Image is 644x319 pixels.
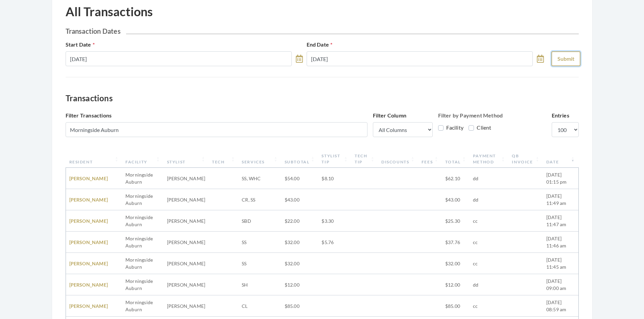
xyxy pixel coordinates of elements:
td: CL [238,295,281,317]
th: Fees: activate to sort column ascending [418,150,442,168]
td: $5.76 [318,232,351,253]
td: $8.10 [318,168,351,189]
a: [PERSON_NAME] [69,261,108,266]
a: [PERSON_NAME] [69,303,108,309]
td: $43.00 [442,189,470,210]
td: $3.30 [318,210,351,232]
label: Facility [438,124,464,132]
label: Filter Column [373,111,407,119]
td: $25.30 [442,210,470,232]
a: [PERSON_NAME] [69,282,108,288]
input: Filter... [66,122,367,137]
th: Subtotal: activate to sort column ascending [281,150,318,168]
h2: Transaction Dates [66,27,579,35]
th: Resident: activate to sort column ascending [66,150,122,168]
td: [PERSON_NAME] [164,253,209,274]
td: [PERSON_NAME] [164,189,209,210]
label: Start Date [66,41,95,49]
td: [PERSON_NAME] [164,168,209,189]
td: cc [470,232,509,253]
td: cc [470,253,509,274]
td: $32.00 [442,253,470,274]
td: [DATE] 11:47 am [543,210,578,232]
strong: Filter by Payment Method [438,112,503,118]
a: [PERSON_NAME] [69,197,108,203]
td: SBD [238,210,281,232]
td: Morningside Auburn [122,232,164,253]
td: $32.00 [281,253,318,274]
th: Services: activate to sort column ascending [238,150,281,168]
a: [PERSON_NAME] [69,239,108,245]
td: dd [470,274,509,295]
td: [PERSON_NAME] [164,210,209,232]
button: Submit [551,51,580,66]
td: [PERSON_NAME] [164,274,209,295]
th: Payment Method: activate to sort column ascending [470,150,509,168]
td: $43.00 [281,189,318,210]
td: $12.00 [442,274,470,295]
a: [PERSON_NAME] [69,176,108,181]
td: $22.00 [281,210,318,232]
td: Morningside Auburn [122,168,164,189]
td: SS [238,232,281,253]
td: SS [238,253,281,274]
td: dd [470,189,509,210]
td: Morningside Auburn [122,253,164,274]
td: Morningside Auburn [122,274,164,295]
a: toggle [296,51,303,66]
td: [DATE] 08:59 am [543,295,578,317]
td: $12.00 [281,274,318,295]
td: cc [470,295,509,317]
td: [DATE] 11:45 am [543,253,578,274]
h1: All Transactions [66,4,153,19]
label: Client [469,124,491,132]
td: [PERSON_NAME] [164,295,209,317]
label: Filter Transactions [66,111,112,119]
td: [DATE] 09:00 am [543,274,578,295]
th: Date: activate to sort column ascending [543,150,578,168]
td: SH [238,274,281,295]
td: $54.00 [281,168,318,189]
td: Morningside Auburn [122,189,164,210]
td: $37.76 [442,232,470,253]
td: Morningside Auburn [122,210,164,232]
input: Select Date [66,51,292,66]
th: Facility: activate to sort column ascending [122,150,164,168]
td: $32.00 [281,232,318,253]
td: dd [470,168,509,189]
label: Entries [552,111,569,119]
td: [PERSON_NAME] [164,232,209,253]
td: $85.00 [281,295,318,317]
th: QB Invoice: activate to sort column ascending [508,150,543,168]
h3: Transactions [66,94,579,103]
td: $85.00 [442,295,470,317]
th: Tech Tip: activate to sort column ascending [351,150,378,168]
input: Select Date [307,51,533,66]
a: toggle [537,51,544,66]
label: End Date [307,41,333,49]
td: $62.10 [442,168,470,189]
td: [DATE] 01:15 pm [543,168,578,189]
th: Stylist: activate to sort column ascending [164,150,209,168]
td: [DATE] 11:49 am [543,189,578,210]
th: Tech: activate to sort column ascending [209,150,238,168]
th: Discounts: activate to sort column ascending [378,150,418,168]
a: [PERSON_NAME] [69,218,108,224]
td: cc [470,210,509,232]
th: Total: activate to sort column ascending [442,150,470,168]
td: [DATE] 11:46 am [543,232,578,253]
th: Stylist Tip: activate to sort column ascending [318,150,351,168]
td: CR, SS [238,189,281,210]
td: Morningside Auburn [122,295,164,317]
td: SS, WHC [238,168,281,189]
